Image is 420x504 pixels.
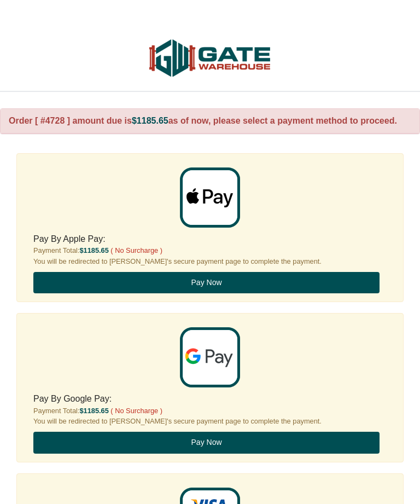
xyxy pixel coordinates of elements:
img: google_pay.png [180,327,240,387]
img: apple_pay.png [180,167,240,228]
img: Gate Warehouse [147,33,274,83]
span: ( No Surcharge ) [110,407,162,415]
h5: Pay By Apple Pay: [33,233,387,245]
button: Pay Now [33,432,380,454]
span: Order [ #4728 ] amount due is as of now, please select a payment method to proceed. [9,116,397,125]
span: $1185.65 [79,407,108,415]
div: Payment Total: You will be redirected to [PERSON_NAME]'s secure payment page to complete the paym... [25,233,395,293]
span: $1185.65 [79,246,108,254]
button: Pay Now [33,272,380,294]
h5: Pay By Google Pay: [33,393,387,405]
span: $1185.65 [132,116,168,125]
div: Payment Total: You will be redirected to [PERSON_NAME]'s secure payment page to complete the paym... [25,393,395,453]
span: ( No Surcharge ) [110,246,162,254]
